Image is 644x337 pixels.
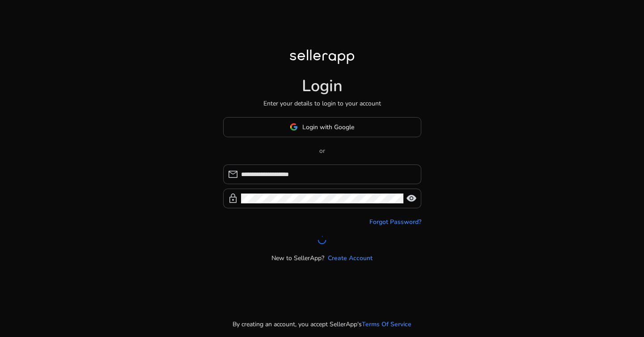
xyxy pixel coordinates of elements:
span: Login with Google [302,122,354,132]
h1: Login [302,76,343,96]
p: or [223,146,421,156]
span: lock [228,193,238,204]
span: mail [228,169,238,180]
span: visibility [406,193,417,204]
p: New to SellerApp? [271,253,324,263]
img: google-logo.svg [290,123,298,131]
a: Terms Of Service [362,320,411,329]
a: Forgot Password? [369,217,421,227]
button: Login with Google [223,117,421,137]
p: Enter your details to login to your account [263,99,381,108]
a: Create Account [328,253,373,263]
